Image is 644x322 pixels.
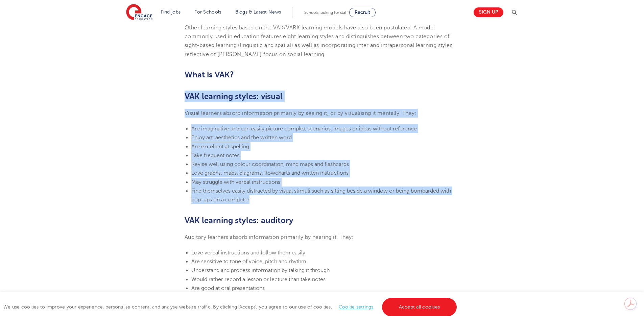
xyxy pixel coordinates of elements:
span: We use cookies to improve your experience, personalise content, and analyse website traffic. By c... [3,304,458,309]
a: For Schools [194,9,221,15]
span: Are imaginative and can easily picture complex scenarios, images or ideas without reference [191,126,417,132]
span: Are excellent at spelling [191,144,249,150]
span: Love graphs, maps, diagrams, flowcharts and written instructions [191,170,349,176]
span: Understand and process information by talking it through [191,267,330,273]
span: Recruit [355,10,370,15]
a: Find jobs [161,9,181,15]
b: VAK learning styles: visual [185,92,283,101]
a: Blogs & Latest News [235,9,281,15]
h2: What is VAK? [185,69,459,80]
a: Sign up [474,7,503,17]
span: Are good at oral presentations [191,285,265,291]
span: Auditory learners absorb information primarily by hearing it. They: [185,234,354,240]
a: Cookie settings [339,304,374,309]
a: Accept all cookies [382,298,457,316]
span: Are sensitive to tone of voice, pitch and rhythm [191,258,306,265]
span: Enjoy art, aesthetics and the written word [191,134,292,141]
b: VAK learning styles: auditory [185,216,293,225]
span: Visual learners absorb information primarily by seeing it, or by visualising it mentally. They: [185,110,416,116]
span: Schools looking for staff [304,10,348,15]
span: Love verbal instructions and follow them easily [191,250,305,256]
span: Other learning styles based on the VAK/VARK learning models have also been postulated. A model co... [185,25,452,57]
span: Take frequent notes [191,152,239,158]
span: May struggle with verbal instructions [191,179,280,185]
span: Would rather record a lesson or lecture than take notes [191,276,326,282]
a: Recruit [349,8,376,17]
img: Engage Education [126,4,152,21]
span: Revise well using colour coordination, mind maps and flashcards [191,161,349,167]
span: Find themselves easily distracted by visual stimuli such as sitting beside a window or being bomb... [191,188,451,203]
